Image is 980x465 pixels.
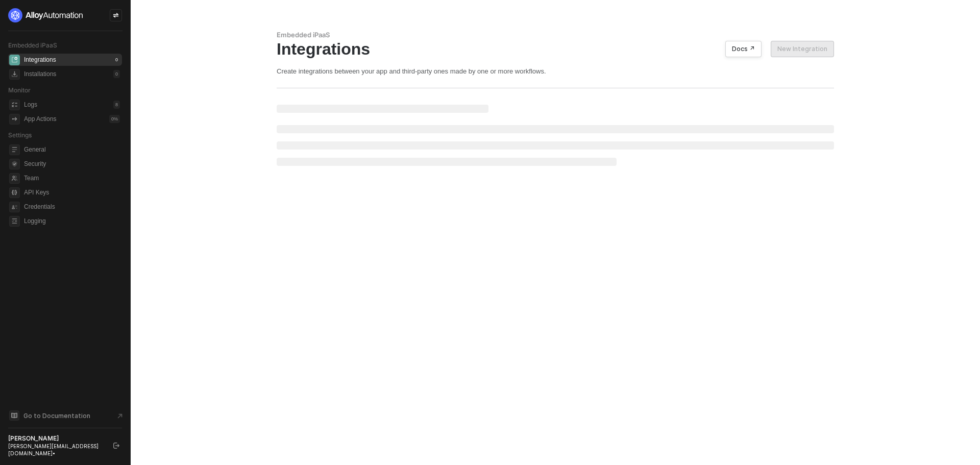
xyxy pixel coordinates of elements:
div: [PERSON_NAME] [8,434,104,443]
span: Embedded iPaaS [8,41,57,49]
div: App Actions [24,115,56,124]
div: Integrations [24,56,56,64]
a: Knowledge Base [8,409,122,422]
div: Create integrations between your app and third-party ones made by one or more workflows. [277,67,834,76]
span: api-key [9,187,20,198]
span: security [9,159,20,169]
div: Embedded iPaaS [277,31,834,39]
span: Security [24,158,120,170]
span: Credentials [24,201,120,213]
button: New Integration [771,41,834,57]
span: API Keys [24,186,120,199]
div: 0 [113,56,120,64]
span: credentials [9,202,20,212]
div: Installations [24,70,56,79]
span: icon-logs [9,100,20,110]
span: Monitor [8,86,31,94]
span: Settings [8,131,32,139]
div: Integrations [277,39,834,59]
span: Go to Documentation [23,411,90,420]
button: Docs ↗ [725,41,762,57]
span: icon-swap [113,12,119,18]
div: 0 % [109,115,120,123]
span: team [9,173,20,184]
span: general [9,144,20,155]
span: logging [9,216,20,227]
div: Docs ↗ [732,45,755,53]
div: Logs [24,101,37,109]
span: logout [113,443,119,449]
a: logo [8,8,122,22]
span: Team [24,172,120,184]
img: logo [8,8,84,22]
span: Logging [24,215,120,227]
span: General [24,143,120,156]
span: documentation [9,410,19,421]
span: document-arrow [115,411,125,421]
div: 0 [113,70,120,78]
div: 8 [113,101,120,109]
span: installations [9,69,20,80]
span: icon-app-actions [9,114,20,125]
span: integrations [9,55,20,65]
div: [PERSON_NAME][EMAIL_ADDRESS][DOMAIN_NAME] • [8,443,104,457]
